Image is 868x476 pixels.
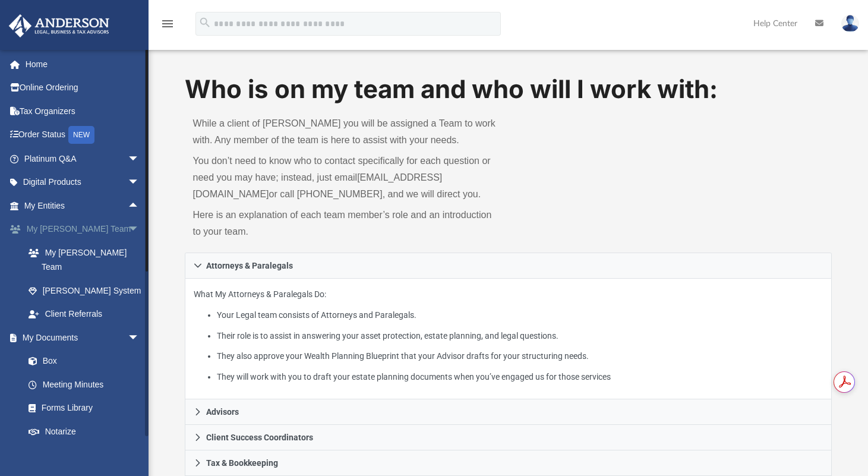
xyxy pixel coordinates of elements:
[8,217,157,241] a: My [PERSON_NAME] Teamarrow_drop_down
[17,302,157,326] a: Client Referrals
[17,279,157,302] a: [PERSON_NAME] System
[128,171,151,195] span: arrow_drop_down
[185,253,832,279] a: Attorneys & Paralegals
[8,76,157,100] a: Online Ordering
[128,217,151,242] span: arrow_drop_down
[217,349,823,364] li: They also approve your Wealth Planning Blueprint that your Advisor drafts for your structuring ne...
[8,171,157,194] a: Digital Productsarrow_drop_down
[185,72,832,107] h1: Who is on my team and who will I work with:
[193,207,500,240] p: Here is an explanation of each team member’s role and an introduction to your team.
[217,370,823,384] li: They will work with you to draft your estate planning documents when you’ve engaged us for those ...
[17,373,151,396] a: Meeting Minutes
[8,52,157,76] a: Home
[8,147,157,171] a: Platinum Q&Aarrow_drop_down
[185,399,832,425] a: Advisors
[206,408,239,416] span: Advisors
[160,17,175,31] i: menu
[128,147,151,171] span: arrow_drop_down
[206,459,278,467] span: Tax & Bookkeeping
[160,23,175,31] a: menu
[217,308,823,323] li: Your Legal team consists of Attorneys and Paralegals.
[217,329,823,343] li: Their role is to assist in answering your asset protection, estate planning, and legal questions.
[128,326,151,350] span: arrow_drop_down
[194,287,823,384] p: What My Attorneys & Paralegals Do:
[8,123,157,147] a: Order StatusNEW
[68,126,94,144] div: NEW
[17,420,151,443] a: Notarize
[185,279,832,399] div: Attorneys & Paralegals
[5,14,113,37] img: Anderson Advisors Platinum Portal
[185,425,832,450] a: Client Success Coordinators
[206,261,293,270] span: Attorneys & Paralegals
[198,16,212,29] i: search
[841,15,859,32] img: User Pic
[17,241,151,279] a: My [PERSON_NAME] Team
[193,153,500,203] p: You don’t need to know who to contact specifically for each question or need you may have; instea...
[185,450,832,476] a: Tax & Bookkeeping
[17,349,146,373] a: Box
[128,194,151,218] span: arrow_drop_up
[8,326,151,349] a: My Documentsarrow_drop_down
[17,396,146,420] a: Forms Library
[8,194,157,217] a: My Entitiesarrow_drop_up
[8,99,157,123] a: Tax Organizers
[206,433,313,442] span: Client Success Coordinators
[193,115,500,149] p: While a client of [PERSON_NAME] you will be assigned a Team to work with. Any member of the team ...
